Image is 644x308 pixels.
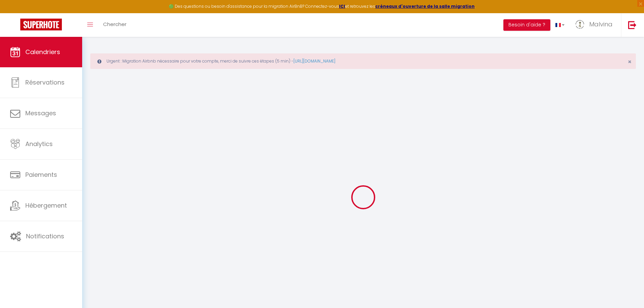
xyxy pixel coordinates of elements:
[589,20,613,28] span: Malvina
[293,58,335,64] a: [URL][DOMAIN_NAME]
[26,232,64,240] span: Notifications
[98,13,132,37] a: Chercher
[25,170,57,179] span: Paiements
[25,109,56,117] span: Messages
[20,19,62,30] img: Super Booking
[615,278,639,303] iframe: Chat
[628,59,631,65] button: Close
[25,78,65,87] span: Réservations
[25,201,67,210] span: Hébergement
[103,21,126,28] span: Chercher
[25,140,53,148] span: Analytics
[628,57,631,66] span: ×
[575,19,585,29] img: ...
[503,19,550,31] button: Besoin d'aide ?
[375,3,475,9] a: créneaux d'ouverture de la salle migration
[90,53,636,69] div: Urgent : Migration Airbnb nécessaire pour votre compte, merci de suivre ces étapes (5 min) -
[628,21,637,29] img: logout
[339,3,345,9] a: ICI
[570,13,621,37] a: ... Malvina
[5,3,26,23] button: Ouvrir le widget de chat LiveChat
[25,48,60,56] span: Calendriers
